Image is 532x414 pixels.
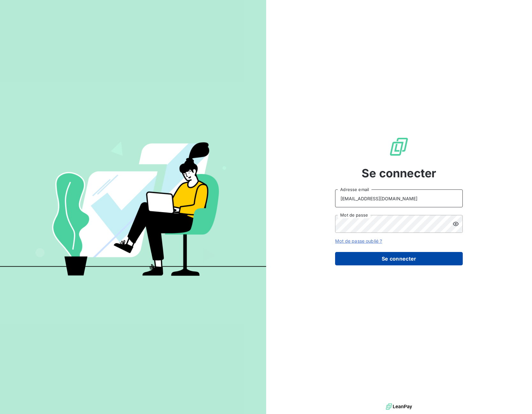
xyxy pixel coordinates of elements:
img: logo [386,402,412,411]
span: Se connecter [362,165,436,182]
input: placeholder [335,189,463,207]
a: Mot de passe oublié ? [335,238,382,244]
button: Se connecter [335,252,463,265]
img: Logo LeanPay [389,137,409,157]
